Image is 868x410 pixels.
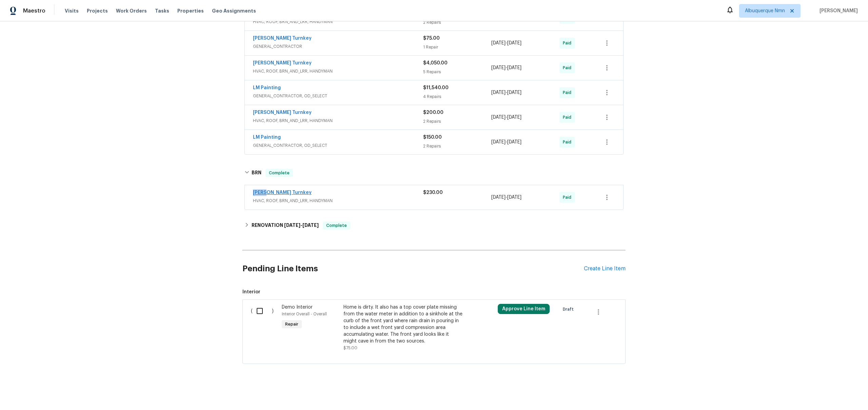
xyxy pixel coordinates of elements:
span: [DATE] [491,41,506,45]
span: - [491,64,521,71]
span: [DATE] [507,195,521,200]
span: Tasks [155,8,169,13]
span: - [491,114,521,121]
div: 2 Repairs [423,118,491,125]
div: ( ) [249,302,280,353]
a: LM Painting [253,85,281,90]
span: GENERAL_CONTRACTOR [253,43,423,50]
span: [DATE] [507,90,521,95]
h6: RENOVATION [252,221,319,230]
span: [DATE] [491,195,506,200]
span: [DATE] [491,90,506,95]
span: $230.00 [423,190,443,195]
span: Paid [563,64,574,71]
span: $75.00 [423,36,440,41]
span: $11,540.00 [423,85,449,90]
span: HVAC, ROOF, BRN_AND_LRR, HANDYMAN [253,18,423,25]
span: [DATE] [284,223,300,228]
div: 2 Repairs [423,19,491,26]
span: Complete [266,170,292,176]
span: Interior [242,289,626,295]
span: $200.00 [423,110,443,115]
div: RENOVATION [DATE]-[DATE]Complete [242,217,626,234]
div: 2 Repairs [423,143,491,150]
span: Complete [323,222,350,229]
span: Paid [563,114,574,121]
span: Albuquerque Nmn [745,7,785,14]
div: Home is dirty. It also has a top cover plate missing from the water meter in addition to a sinkho... [343,304,463,345]
span: Paid [563,89,574,96]
div: 1 Repair [423,44,491,51]
span: GENERAL_CONTRACTOR, OD_SELECT [253,93,423,99]
span: Work Orders [116,7,147,14]
span: HVAC, ROOF, BRN_AND_LRR, HANDYMAN [253,68,423,75]
span: - [491,194,521,201]
button: Approve Line Item [498,304,550,314]
span: - [284,223,319,228]
span: Demo Interior [282,305,313,310]
span: Interior Overall - Overall [282,312,327,316]
span: [DATE] [491,115,506,120]
span: HVAC, ROOF, BRN_AND_LRR, HANDYMAN [253,197,423,204]
span: [DATE] [491,65,506,70]
span: Maestro [23,7,45,14]
span: [DATE] [302,223,319,228]
span: Paid [563,40,574,46]
span: Projects [87,7,108,14]
span: [DATE] [507,41,521,45]
div: 5 Repairs [423,69,491,75]
a: LM Painting [253,135,281,140]
span: Repair [282,321,301,328]
span: $4,050.00 [423,61,448,65]
span: HVAC, ROOF, BRN_AND_LRR, HANDYMAN [253,117,423,124]
span: [DATE] [491,140,506,144]
a: [PERSON_NAME] Turnkey [253,61,312,65]
span: - [491,139,521,145]
span: - [491,40,521,46]
span: - [491,89,521,96]
span: Geo Assignments [212,7,256,14]
span: [DATE] [507,140,521,144]
span: Visits [65,7,79,14]
span: $75.00 [343,346,357,350]
div: BRN Complete [242,162,626,184]
span: GENERAL_CONTRACTOR, OD_SELECT [253,142,423,149]
span: Paid [563,194,574,201]
div: Create Line Item [584,266,626,272]
span: [DATE] [507,65,521,70]
h6: BRN [252,169,261,177]
span: Draft [563,306,576,313]
span: Properties [177,7,204,14]
span: Paid [563,139,574,145]
span: [PERSON_NAME] [817,7,858,14]
a: [PERSON_NAME] Turnkey [253,110,312,115]
a: [PERSON_NAME] Turnkey [253,190,312,195]
h2: Pending Line Items [242,253,584,285]
div: 4 Repairs [423,93,491,100]
span: $150.00 [423,135,442,140]
span: [DATE] [507,115,521,120]
a: [PERSON_NAME] Turnkey [253,36,312,41]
